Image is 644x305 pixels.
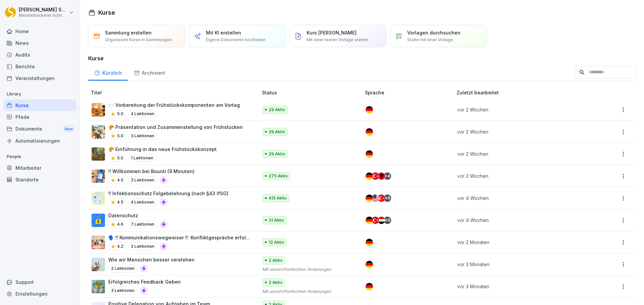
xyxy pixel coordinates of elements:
[128,132,157,140] p: 3 Lektionen
[128,110,157,118] p: 4 Lektionen
[108,168,195,175] p: !! Willkommen bei Bounti (9 Minuten)
[457,106,582,113] p: vor 2 Wochen
[269,151,285,157] p: 29 Aktiv
[378,217,385,224] img: eg.svg
[384,217,391,224] div: + 5
[108,124,243,131] p: 🥐 Präsentation und Zusammenstellung von Frühstücken
[269,280,282,286] p: 2 Aktiv
[98,8,115,17] h1: Kurse
[117,199,123,205] p: 4.5
[3,162,76,174] a: Mitarbeiter
[307,29,357,36] p: Kurs [PERSON_NAME]
[206,37,266,43] p: Eigene Dokumente hochladen
[457,195,582,202] p: vor 4 Wochen
[457,172,582,179] p: vor 2 Wochen
[384,172,391,180] div: + 4
[366,195,373,202] img: de.svg
[128,64,171,81] a: Archiviert
[269,239,284,245] p: 12 Aktiv
[378,172,385,180] img: al.svg
[92,147,105,161] img: wr9iexfe9rtz8gn9otnyfhnm.png
[3,151,76,162] p: People
[117,177,123,183] p: 4.5
[128,198,157,206] p: 4 Lektionen
[457,283,582,290] p: vor 3 Monaten
[366,239,373,246] img: de.svg
[108,190,228,197] p: !! Infektionsschutz Folgebelehrung (nach §43 IfSG)
[407,29,461,36] p: Vorlagen durchsuchen
[372,172,379,180] img: tr.svg
[372,195,379,202] img: us.svg
[88,54,636,62] h3: Kurse
[206,29,241,36] p: Mit KI erstellen
[3,99,76,111] div: Kurse
[269,107,285,113] p: 29 Aktiv
[3,276,76,288] div: Support
[457,217,582,224] p: vor 4 Wochen
[263,289,354,295] p: Mit unveröffentlichten Änderungen
[88,64,128,81] a: Kürzlich
[105,37,172,43] p: Organisiere Kurse in Sammlungen
[378,195,385,202] img: tr.svg
[3,123,76,135] a: DokumenteNew
[269,195,287,201] p: 415 Aktiv
[366,172,373,180] img: de.svg
[3,72,76,84] a: Veranstaltungen
[128,154,156,162] p: 1 Lektionen
[3,49,76,61] a: Audits
[92,192,105,205] img: jtrrztwhurl1lt2nit6ma5t3.png
[91,89,259,96] p: Titel
[92,258,105,271] img: clixped2zgppihwsektunc4a.png
[3,25,76,37] a: Home
[19,13,68,18] p: Meisterbäckerei Schneckenburger
[92,125,105,139] img: e9p8yhr1zzycljzf1qfkis0d.png
[366,106,373,113] img: de.svg
[366,261,373,268] img: de.svg
[457,150,582,157] p: vor 2 Wochen
[262,89,362,96] p: Status
[92,214,105,227] img: gp1n7epbxsf9lzaihqn479zn.png
[3,111,76,123] a: Pfade
[108,101,240,108] p: 🍽️ Vorbereitung der Frühstückskomponenten am Vortag
[19,7,68,13] p: [PERSON_NAME] Schneckenburger
[457,89,590,96] p: Zuletzt bearbeitet
[269,257,282,263] p: 2 Aktiv
[92,169,105,183] img: xh3bnih80d1pxcetv9zsuevg.png
[3,135,76,147] div: Automatisierungen
[269,173,288,179] p: 275 Aktiv
[269,217,284,223] p: 31 Aktiv
[128,176,157,184] p: 3 Lektionen
[457,128,582,135] p: vor 2 Wochen
[92,280,105,293] img: kqbxgg7x26j5eyntfo70oock.png
[3,174,76,185] a: Standorte
[457,261,582,268] p: vor 3 Monaten
[366,283,373,290] img: de.svg
[128,220,157,228] p: 7 Lektionen
[457,239,582,246] p: vor 2 Monaten
[108,146,217,153] p: 🥐 Einführung in das neue Frühstückskonzept
[108,212,168,219] p: Datenschutz
[3,288,76,300] a: Einstellungen
[3,37,76,49] div: News
[117,155,123,161] p: 5.0
[105,29,152,36] p: Sammlung erstellen
[128,242,157,250] p: 3 Lektionen
[269,129,285,135] p: 29 Aktiv
[117,243,123,249] p: 4.2
[108,234,251,241] p: 🗣️ !! Kommunikationswegweiser !!: Konfliktgespräche erfolgreich führen
[117,111,123,117] p: 5.0
[63,125,74,133] div: New
[92,103,105,117] img: istrl2f5dh89luqdazvnu2w4.png
[3,61,76,72] div: Berichte
[108,256,195,263] p: Wie wir Menschen besser verstehen
[365,89,454,96] p: Sprache
[366,150,373,158] img: de.svg
[366,128,373,136] img: de.svg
